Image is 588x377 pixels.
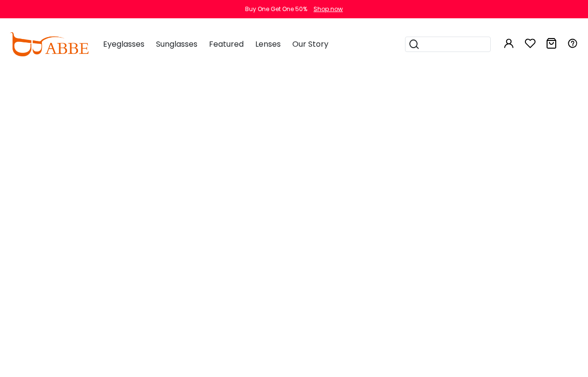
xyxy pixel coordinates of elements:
[314,5,343,13] div: Shop now
[103,39,144,50] span: Eyeglasses
[156,39,197,50] span: Sunglasses
[309,5,343,13] a: Shop now
[292,39,328,50] span: Our Story
[10,32,89,56] img: abbeglasses.com
[255,39,281,50] span: Lenses
[209,39,244,50] span: Featured
[245,5,307,13] div: Buy One Get One 50%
